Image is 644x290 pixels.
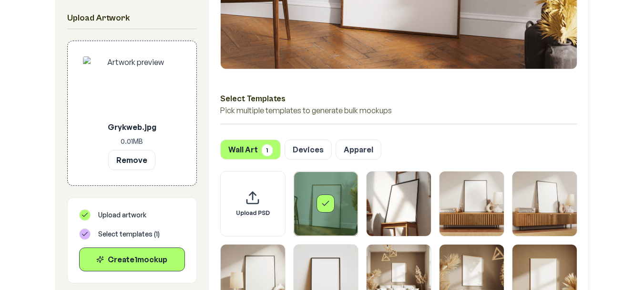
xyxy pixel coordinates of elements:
[79,247,185,271] button: Create1mockup
[98,210,146,220] span: Upload artwork
[366,171,431,236] div: Select template Framed Poster 2
[83,137,181,146] p: 0.01 MB
[336,140,381,160] button: Apparel
[220,140,281,160] button: Wall Art1
[67,11,197,25] h2: Upload Artwork
[285,140,332,160] button: Devices
[440,172,504,236] img: Framed Poster 3
[83,56,181,118] img: Artwork preview
[87,254,177,265] div: Create 1 mockup
[293,171,358,236] div: Select template Framed Poster
[236,209,270,217] span: Upload PSD
[98,229,160,239] span: Select templates ( 1 )
[220,171,286,236] div: Upload custom PSD template
[512,171,577,236] div: Select template Framed Poster 4
[439,171,504,236] div: Select template Framed Poster 3
[512,172,577,236] img: Framed Poster 4
[220,92,577,105] h3: Select Templates
[220,105,577,116] p: Pick multiple templates to generate bulk mockups
[262,144,273,156] span: 1
[83,121,181,133] p: Grykweb.jpg
[108,150,155,170] button: Remove
[367,172,431,236] img: Framed Poster 2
